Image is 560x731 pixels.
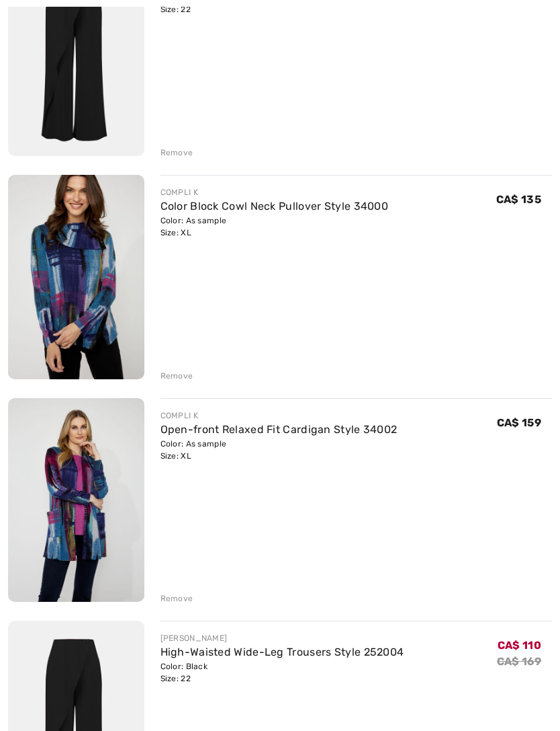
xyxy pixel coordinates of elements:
[498,639,541,652] span: CA$ 110
[160,370,193,382] div: Remove
[8,175,144,379] img: Color Block Cowl Neck Pullover Style 34000
[160,215,389,239] div: Color: As sample Size: XL
[160,646,404,658] a: High-Waisted Wide-Leg Trousers Style 252004
[160,592,193,605] div: Remove
[497,416,541,429] span: CA$ 159
[497,655,541,668] s: CA$ 169
[160,423,398,436] a: Open-front Relaxed Fit Cardigan Style 34002
[8,398,144,603] img: Open-front Relaxed Fit Cardigan Style 34002
[160,200,389,213] a: Color Block Cowl Neck Pullover Style 34000
[160,186,389,198] div: COMPLI K
[496,193,541,206] span: CA$ 135
[160,438,398,462] div: Color: As sample Size: XL
[160,660,404,685] div: Color: Black Size: 22
[160,147,193,159] div: Remove
[160,632,404,644] div: [PERSON_NAME]
[160,410,398,422] div: COMPLI K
